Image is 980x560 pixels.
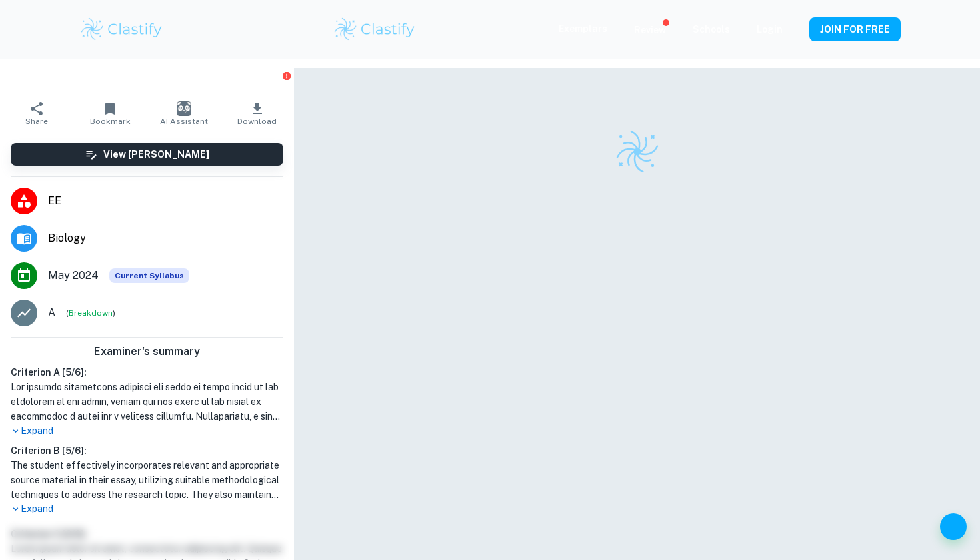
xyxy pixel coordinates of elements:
[11,502,283,516] p: Expand
[69,307,113,319] button: Breakdown
[11,458,283,502] h1: The student effectively incorporates relevant and appropriate source material in their essay, uti...
[11,143,283,166] button: View [PERSON_NAME]
[634,23,666,37] p: Review
[333,16,417,43] img: Clastify logo
[940,513,967,540] button: Help and Feedback
[73,95,147,132] button: Bookmark
[25,117,48,126] span: Share
[221,95,294,132] button: Download
[160,117,208,126] span: AI Assistant
[177,101,191,116] img: AI Assistant
[48,268,99,284] span: May 2024
[48,305,55,321] p: A
[66,307,115,320] span: ( )
[103,147,209,162] h6: View [PERSON_NAME]
[559,21,607,36] p: Exemplars
[79,16,164,43] img: Clastify logo
[11,424,283,438] p: Expand
[109,268,189,283] div: This exemplar is based on the current syllabus. Feel free to refer to it for inspiration/ideas wh...
[237,117,277,126] span: Download
[809,17,901,41] button: JOIN FOR FREE
[48,230,283,246] span: Biology
[109,268,189,283] span: Current Syllabus
[90,117,131,126] span: Bookmark
[757,24,783,35] a: Login
[11,365,283,380] h6: Criterion A [ 5 / 6 ]:
[614,128,661,175] img: Clastify logo
[5,344,289,360] h6: Examiner's summary
[281,71,291,81] button: Report issue
[48,193,283,209] span: EE
[693,24,730,35] a: Schools
[11,380,283,424] h1: Lor ipsumdo sitametcons adipisci eli seddo ei tempo incid ut lab etdolorem al eni admin, veniam q...
[11,443,283,458] h6: Criterion B [ 5 / 6 ]:
[147,95,221,132] button: AI Assistant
